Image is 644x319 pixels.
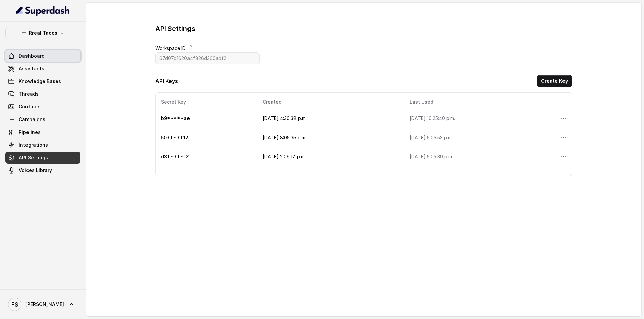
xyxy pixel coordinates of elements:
[25,301,64,308] span: [PERSON_NAME]
[5,152,80,164] a: API Settings
[19,53,45,59] span: Dashboard
[29,29,57,37] p: Rreal Tacos
[404,95,555,109] th: Last Used
[5,63,80,75] a: Assistants
[19,129,41,136] span: Pipelines
[5,101,80,113] a: Contacts
[5,164,80,176] a: Voices Library
[557,151,570,163] button: More options
[5,50,80,62] a: Dashboard
[5,113,80,126] a: Campaigns
[155,24,195,33] h3: API Settings
[158,95,257,109] th: Secret Key
[19,103,41,110] span: Contacts
[19,154,48,161] span: API Settings
[404,109,555,128] td: [DATE] 10:25:40 p.m.
[5,27,80,39] button: Rreal Tacos
[5,126,80,138] a: Pipelines
[19,116,45,123] span: Campaigns
[5,75,80,87] a: Knowledge Bases
[257,109,404,128] td: [DATE] 4:30:38 p.m.
[19,142,48,148] span: Integrations
[404,147,555,166] td: [DATE] 5:05:39 p.m.
[19,167,52,174] span: Voices Library
[16,5,70,16] img: light.svg
[404,128,555,147] td: [DATE] 5:05:53 p.m.
[19,65,44,72] span: Assistants
[155,77,178,85] h3: API Keys
[557,132,570,144] button: More options
[257,95,404,109] th: Created
[5,139,80,151] a: Integrations
[5,88,80,100] a: Threads
[19,78,61,85] span: Knowledge Bases
[5,295,80,314] a: [PERSON_NAME]
[11,301,18,308] text: FS
[257,128,404,147] td: [DATE] 8:05:35 p.m.
[537,75,572,87] button: Create Key
[257,147,404,166] td: [DATE] 2:09:17 p.m.
[557,112,570,125] button: More options
[19,91,39,97] span: Threads
[155,44,186,52] label: Workspace ID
